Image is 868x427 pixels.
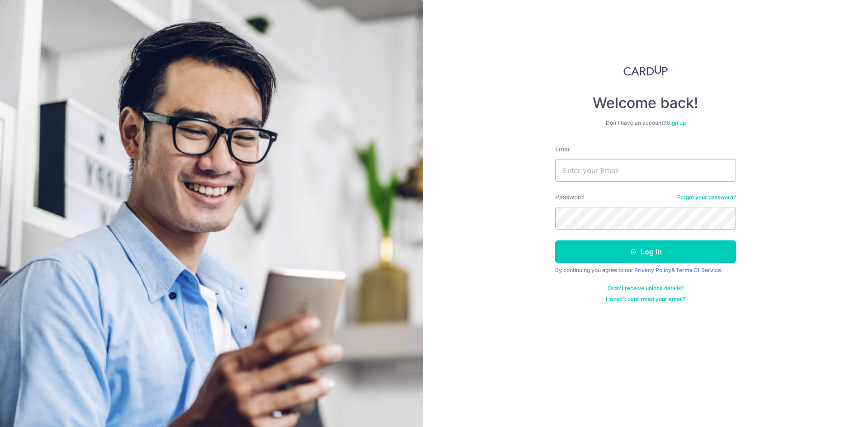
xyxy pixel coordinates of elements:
a: Sign up [667,119,686,126]
div: By continuing you agree to our & [555,267,736,274]
a: Haven't confirmed your email? [606,296,685,303]
img: CardUp Logo [623,65,668,76]
label: Email [555,145,571,154]
input: Enter your Email [555,159,736,182]
a: Terms Of Service [676,267,721,273]
label: Password [555,192,584,202]
button: Log in [555,240,736,263]
h4: Welcome back! [555,94,736,112]
div: Don’t have an account? [555,119,736,127]
a: Didn't receive unlock details? [608,285,684,292]
a: Forgot your password? [677,194,736,201]
a: Privacy Policy [634,267,671,273]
